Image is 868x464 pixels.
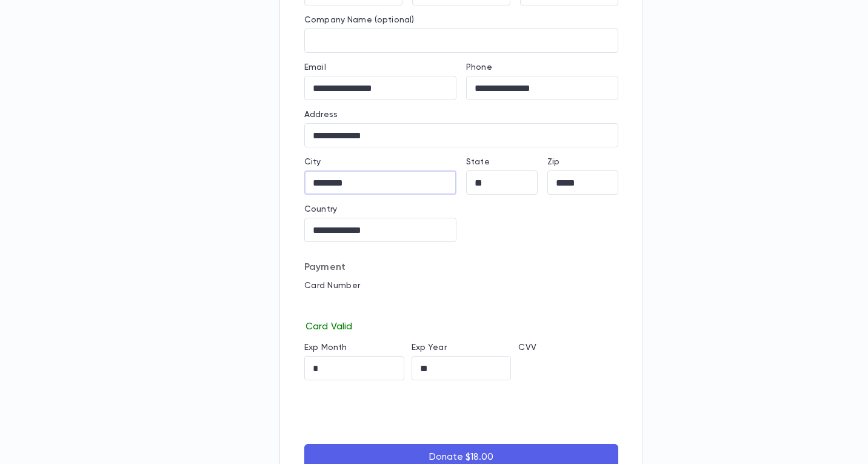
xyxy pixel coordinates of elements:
label: Company Name (optional) [304,15,414,25]
label: Address [304,110,338,119]
label: Phone [466,62,492,72]
label: Country [304,204,337,214]
label: Exp Year [412,343,447,352]
label: City [304,157,321,167]
iframe: card [304,294,618,318]
label: Zip [547,157,559,167]
iframe: cvv [518,356,618,380]
label: Exp Month [304,343,347,352]
p: Card Number [304,281,618,291]
p: Card Valid [304,318,618,333]
label: State [466,157,490,167]
p: CVV [518,343,618,352]
p: Payment [304,261,618,274]
label: Email [304,62,326,72]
